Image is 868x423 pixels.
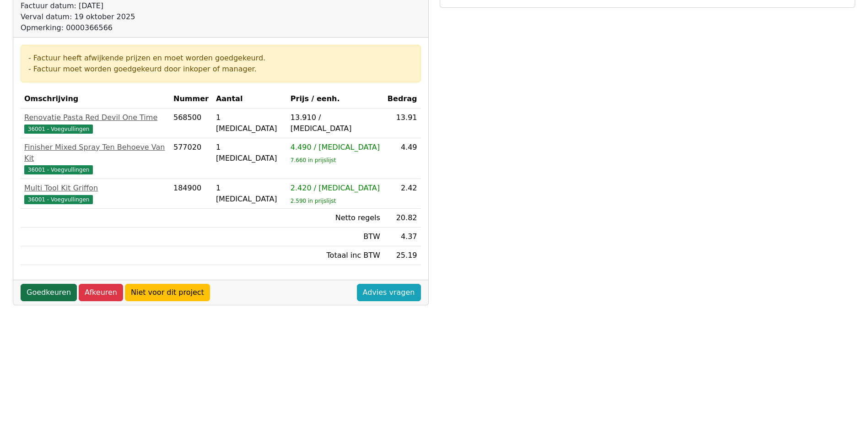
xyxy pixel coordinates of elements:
td: 25.19 [384,246,421,265]
span: 36001 - Voegvullingen [24,195,93,204]
a: Goedkeuren [21,284,77,301]
div: Finisher Mixed Spray Ten Behoeve Van Kit [24,142,166,164]
div: - Factuur moet worden goedgekeurd door inkoper of manager. [28,64,413,75]
div: 4.490 / [MEDICAL_DATA] [291,142,380,153]
td: 577020 [170,138,212,179]
sub: 7.660 in prijslijst [291,157,336,163]
td: 4.49 [384,138,421,179]
span: 36001 - Voegvullingen [24,125,93,134]
th: Nummer [170,90,212,108]
a: Afkeuren [79,284,123,301]
td: 13.91 [384,108,421,138]
td: BTW [287,228,384,246]
div: Factuur datum: [DATE] [21,0,371,11]
td: Netto regels [287,209,384,228]
div: Renovatie Pasta Red Devil One Time [24,112,166,123]
sub: 2.590 in prijslijst [291,198,336,204]
a: Multi Tool Kit Griffon36001 - Voegvullingen [24,183,166,205]
td: 4.37 [384,228,421,246]
a: Advies vragen [357,284,421,301]
a: Niet voor dit project [125,284,210,301]
a: Finisher Mixed Spray Ten Behoeve Van Kit36001 - Voegvullingen [24,142,166,175]
td: Totaal inc BTW [287,246,384,265]
td: 2.42 [384,179,421,209]
div: - Factuur heeft afwijkende prijzen en moet worden goedgekeurd. [28,53,413,64]
td: 184900 [170,179,212,209]
div: 13.910 / [MEDICAL_DATA] [291,112,380,134]
div: 1 [MEDICAL_DATA] [216,183,283,205]
td: 568500 [170,108,212,138]
a: Renovatie Pasta Red Devil One Time36001 - Voegvullingen [24,112,166,134]
div: 1 [MEDICAL_DATA] [216,112,283,134]
th: Omschrijving [21,90,170,108]
th: Prijs / eenh. [287,90,384,108]
td: 20.82 [384,209,421,228]
div: Opmerking: 0000366566 [21,22,371,33]
div: 1 [MEDICAL_DATA] [216,142,283,164]
div: 2.420 / [MEDICAL_DATA] [291,183,380,194]
div: Multi Tool Kit Griffon [24,183,166,194]
div: Verval datum: 19 oktober 2025 [21,11,371,22]
th: Bedrag [384,90,421,108]
th: Aantal [212,90,287,108]
span: 36001 - Voegvullingen [24,165,93,174]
